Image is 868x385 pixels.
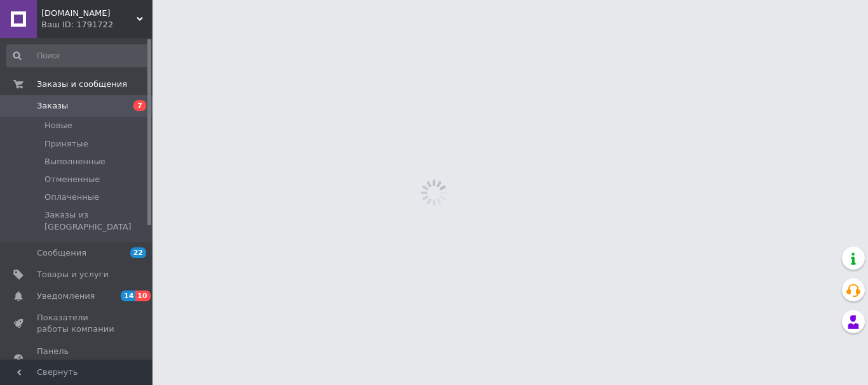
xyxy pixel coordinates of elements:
[37,290,95,302] span: Уведомления
[44,138,88,150] span: Принятые
[130,247,146,258] span: 22
[44,156,105,167] span: Выполненные
[44,209,149,232] span: Заказы из [GEOGRAPHIC_DATA]
[44,192,99,203] span: Оплаченные
[37,79,127,90] span: Заказы и сообщения
[37,346,118,369] span: Панель управления
[41,8,137,19] span: Coverbag.ua
[37,269,109,280] span: Товары и услуги
[44,120,72,131] span: Новые
[37,312,118,335] span: Показатели работы компании
[37,100,68,112] span: Заказы
[6,44,150,67] input: Поиск
[133,100,146,111] span: 7
[37,247,86,259] span: Сообщения
[135,290,150,301] span: 10
[121,290,135,301] span: 14
[41,19,153,30] div: Ваш ID: 1791722
[44,174,100,185] span: Отмененные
